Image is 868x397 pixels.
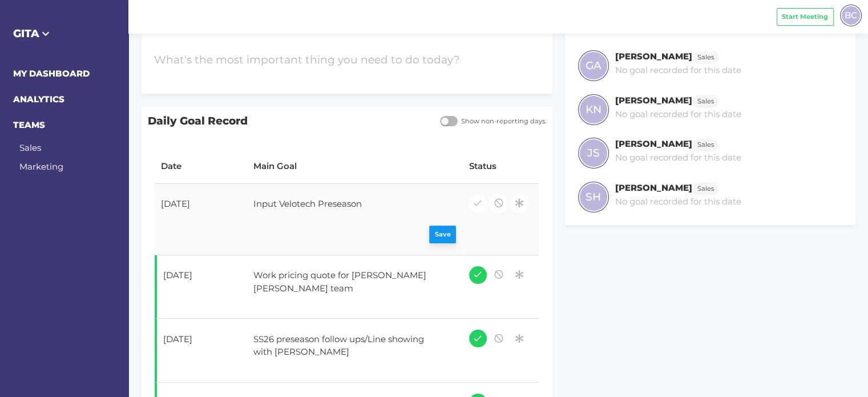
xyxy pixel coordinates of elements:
button: Save [429,226,456,243]
div: SS26 preseason follow ups/Line showing with [PERSON_NAME] [247,326,445,365]
div: Status [469,160,533,173]
td: [DATE] [155,184,247,255]
button: Start Meeting [777,8,834,26]
span: KN [586,102,601,118]
p: No goal recorded for this date [615,151,741,165]
span: Save [435,230,451,239]
span: Sales [697,53,714,62]
h6: TEAMS [13,119,116,132]
h5: GITA [13,26,116,42]
h6: [PERSON_NAME] [615,182,692,193]
a: Sales [19,142,41,153]
span: Sales [697,184,714,194]
td: [DATE] [155,255,247,319]
p: No goal recorded for this date [615,108,741,121]
a: Sales [692,95,718,106]
div: Work pricing quote for [PERSON_NAME] [PERSON_NAME] team [247,263,445,302]
span: JS [587,145,600,161]
span: BC [845,9,857,22]
p: No goal recorded for this date [615,64,741,77]
h6: [PERSON_NAME] [615,51,692,62]
span: Show non-reporting days. [458,117,546,126]
p: No goal recorded for this date [615,195,741,208]
span: GA [586,58,601,74]
a: Sales [692,138,718,149]
span: SH [586,189,601,205]
h6: [PERSON_NAME] [615,95,692,106]
h6: [PERSON_NAME] [615,138,692,149]
a: MY DASHBOARD [13,68,90,79]
a: ANALYTICS [13,94,64,105]
span: Daily Goal Record [142,107,434,136]
span: Start Meeting [782,12,828,22]
a: Sales [692,182,718,193]
a: Sales [692,51,718,62]
div: Main Goal [253,160,456,173]
div: BC [840,5,862,26]
span: Sales [697,140,714,150]
a: Marketing [19,161,63,172]
div: Date [161,160,241,173]
span: Sales [697,97,714,106]
div: Input Velotech Preseason [247,191,445,220]
td: [DATE] [155,319,247,383]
